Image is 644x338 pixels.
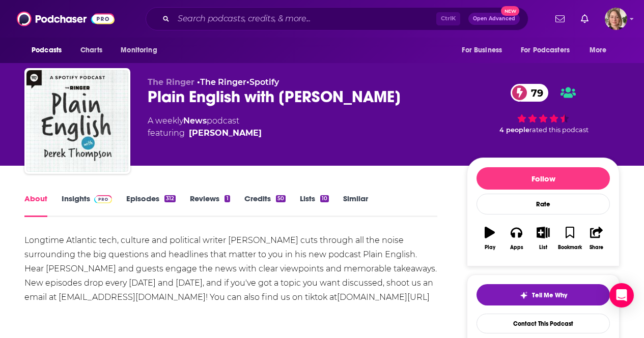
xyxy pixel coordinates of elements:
[94,195,112,203] img: Podchaser Pro
[582,41,620,60] button: open menu
[26,70,128,172] img: Plain English with Derek Thompson
[148,115,262,139] div: A weekly podcast
[32,43,62,57] span: Podcasts
[183,116,207,126] a: News
[499,126,529,134] span: 4 people
[477,284,610,305] button: tell me why sparkleTell Me Why
[343,194,368,217] a: Similar
[462,43,502,57] span: For Business
[114,41,170,60] button: open menu
[200,77,246,87] a: The Ringer
[521,84,548,102] span: 79
[62,194,112,217] a: InsightsPodchaser Pro
[146,7,528,30] div: Search podcasts, credits, & more...
[164,195,176,202] div: 312
[514,41,584,60] button: open menu
[436,12,460,25] span: Ctrl K
[477,167,610,190] button: Follow
[190,194,230,217] a: Reviews1
[477,220,503,257] button: Play
[477,194,610,214] div: Rate
[17,9,115,28] img: Podchaser - Follow, Share and Rate Podcasts
[24,233,437,304] div: Longtime Atlantic tech, culture and political writer [PERSON_NAME] cuts through all the noise sur...
[74,41,108,60] a: Charts
[529,126,589,134] span: rated this podcast
[276,195,286,202] div: 50
[551,10,569,27] a: Show notifications dropdown
[244,194,286,217] a: Credits50
[609,283,634,308] div: Open Intercom Messenger
[468,13,520,25] button: Open AdvancedNew
[590,43,607,57] span: More
[503,220,529,257] button: Apps
[246,77,279,87] span: •
[477,314,610,333] a: Contact This Podcast
[532,291,567,299] span: Tell Me Why
[121,43,157,57] span: Monitoring
[511,84,548,102] a: 79
[300,194,329,217] a: Lists10
[225,195,230,202] div: 1
[556,220,583,257] button: Bookmark
[501,6,519,16] span: New
[24,41,75,60] button: open menu
[558,244,582,251] div: Bookmark
[197,77,246,87] span: •
[583,220,610,257] button: Share
[455,41,515,60] button: open menu
[530,220,556,257] button: List
[320,195,329,202] div: 10
[126,194,176,217] a: Episodes312
[148,77,194,87] span: The Ringer
[249,77,279,87] a: Spotify
[337,292,430,302] a: [DOMAIN_NAME][URL]
[521,43,570,57] span: For Podcasters
[510,244,523,251] div: Apps
[605,8,627,30] img: User Profile
[467,77,620,140] div: 79 4 peoplerated this podcast
[539,244,547,251] div: List
[520,291,528,299] img: tell me why sparkle
[148,127,262,139] span: featuring
[80,43,102,57] span: Charts
[590,244,603,251] div: Share
[473,16,515,21] span: Open Advanced
[485,244,495,251] div: Play
[605,8,627,30] span: Logged in as AriFortierPr
[24,194,47,217] a: About
[605,8,627,30] button: Show profile menu
[174,11,436,27] input: Search podcasts, credits, & more...
[189,127,262,139] a: Derek Thompson
[577,10,593,27] a: Show notifications dropdown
